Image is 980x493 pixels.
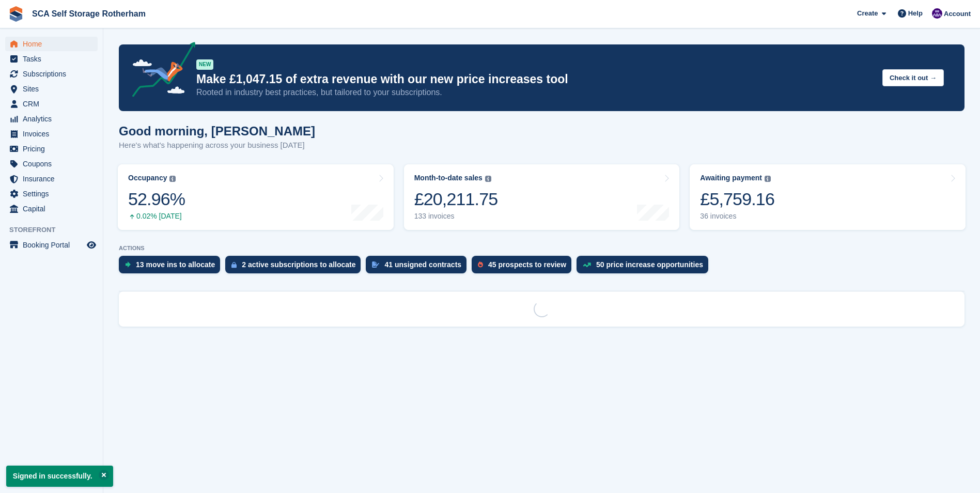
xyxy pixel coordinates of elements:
[85,239,98,251] a: Preview store
[857,8,878,19] span: Create
[119,124,315,138] h1: Good morning, [PERSON_NAME]
[472,256,577,279] a: 45 prospects to review
[23,112,85,126] span: Analytics
[478,261,483,268] img: prospect-51fa495bee0391a8d652442698ab0144808aea92771e9ea1ae160a38d050c398.svg
[414,212,498,221] div: 133 invoices
[9,225,103,235] span: Storefront
[372,261,379,268] img: contract_signature_icon-13c848040528278c33f63329250d36e43548de30e8caae1d1a13099fd9432cc5.svg
[23,37,85,51] span: Home
[123,42,196,101] img: price-adjustments-announcement-icon-8257ccfd72463d97f412b2fc003d46551f7dbcb40ab6d574587a9cd5c0d94...
[384,260,461,269] div: 41 unsigned contracts
[128,174,167,182] div: Occupancy
[119,256,225,279] a: 13 move ins to allocate
[404,164,680,230] a: Month-to-date sales £20,211.75 133 invoices
[5,238,98,252] a: menu
[119,245,965,252] p: ACTIONS
[700,174,762,182] div: Awaiting payment
[485,176,491,182] img: icon-info-grey-7440780725fd019a000dd9b08b2336e03edf1995a4989e88bcd33f0948082b44.svg
[125,261,131,268] img: move_ins_to_allocate_icon-fdf77a2bb77ea45bf5b3d319d69a93e2d87916cf1d5bf7949dd705db3b84f3ca.svg
[23,67,85,81] span: Subscriptions
[23,127,85,141] span: Invoices
[242,260,355,269] div: 2 active subscriptions to allocate
[932,8,942,19] img: Kelly Neesham
[5,97,98,111] a: menu
[5,82,98,96] a: menu
[196,59,213,70] div: NEW
[128,212,185,221] div: 0.02% [DATE]
[225,256,366,279] a: 2 active subscriptions to allocate
[596,260,703,269] div: 50 price increase opportunities
[23,202,85,216] span: Capital
[23,82,85,96] span: Sites
[690,164,966,230] a: Awaiting payment £5,759.16 36 invoices
[23,157,85,171] span: Coupons
[765,176,771,182] img: icon-info-grey-7440780725fd019a000dd9b08b2336e03edf1995a4989e88bcd33f0948082b44.svg
[5,142,98,156] a: menu
[6,466,113,487] p: Signed in successfully.
[700,212,774,221] div: 36 invoices
[196,87,874,98] p: Rooted in industry best practices, but tailored to your subscriptions.
[8,6,24,22] img: stora-icon-8386f47178a22dfd0bd8f6a31ec36ba5ce8667c1dd55bd0f319d3a0aa187defe.svg
[169,176,176,182] img: icon-info-grey-7440780725fd019a000dd9b08b2336e03edf1995a4989e88bcd33f0948082b44.svg
[5,52,98,66] a: menu
[23,52,85,66] span: Tasks
[23,97,85,111] span: CRM
[119,140,315,151] p: Here's what's happening across your business [DATE]
[23,172,85,186] span: Insurance
[488,260,566,269] div: 45 prospects to review
[28,5,150,22] a: SCA Self Storage Rotherham
[23,238,85,252] span: Booking Portal
[231,261,237,268] img: active_subscription_to_allocate_icon-d502201f5373d7db506a760aba3b589e785aa758c864c3986d89f69b8ff3...
[414,174,483,182] div: Month-to-date sales
[23,142,85,156] span: Pricing
[882,69,944,86] button: Check it out →
[414,189,498,210] div: £20,211.75
[5,67,98,81] a: menu
[5,37,98,51] a: menu
[5,172,98,186] a: menu
[908,8,923,19] span: Help
[5,112,98,126] a: menu
[5,202,98,216] a: menu
[196,72,874,87] p: Make £1,047.15 of extra revenue with our new price increases tool
[366,256,472,279] a: 41 unsigned contracts
[944,9,971,19] span: Account
[583,263,591,267] img: price_increase_opportunities-93ffe204e8149a01c8c9dc8f82e8f89637d9d84a8eef4429ea346261dce0b2c0.svg
[5,157,98,171] a: menu
[577,256,713,279] a: 50 price increase opportunities
[5,187,98,201] a: menu
[128,189,185,210] div: 52.96%
[136,260,215,269] div: 13 move ins to allocate
[5,127,98,141] a: menu
[700,189,774,210] div: £5,759.16
[23,187,85,201] span: Settings
[118,164,394,230] a: Occupancy 52.96% 0.02% [DATE]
